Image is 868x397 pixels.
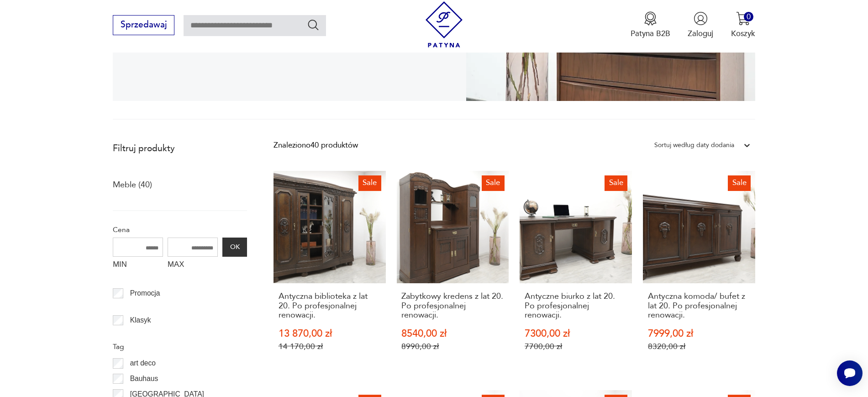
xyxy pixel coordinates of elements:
p: art deco [130,357,156,369]
a: Sprzedawaj [113,22,174,29]
p: Tag [113,341,247,353]
a: Ikona medaluPatyna B2B [631,11,670,39]
button: Patyna B2B [631,11,670,39]
div: Znaleziono 40 produktów [274,139,358,151]
button: Zaloguj [688,11,713,39]
button: OK [222,238,247,257]
h3: Antyczna biblioteka z lat 20. Po profesjonalnej renowacji. [279,292,381,320]
h3: Antyczne biurko z lat 20. Po profesjonalnej renowacji. [525,292,627,320]
h3: Antyczna komoda/ bufet z lat 20. Po profesjonalnej renowacji. [648,292,750,320]
p: 14 170,00 zł [279,342,381,351]
img: Ikona medalu [643,11,658,26]
label: MAX [168,257,218,274]
p: Promocja [130,287,160,299]
p: Patyna B2B [631,28,670,39]
p: Zaloguj [688,28,713,39]
a: Meble (40) [113,177,152,193]
button: 0Koszyk [731,11,755,39]
p: Bauhaus [130,373,158,385]
a: SaleAntyczne biurko z lat 20. Po profesjonalnej renowacji.Antyczne biurko z lat 20. Po profesjona... [520,171,632,372]
iframe: Smartsupp widget button [837,360,863,386]
p: Klasyk [130,314,151,326]
div: 0 [744,12,753,21]
p: 8320,00 zł [648,342,750,351]
p: Cena [113,224,247,236]
button: Sprzedawaj [113,15,174,35]
p: 7300,00 zł [525,329,627,339]
p: 7999,00 zł [648,329,750,339]
p: Koszyk [731,28,755,39]
img: Ikonka użytkownika [694,11,708,26]
p: 8540,00 zł [401,329,504,339]
div: Sortuj według daty dodania [654,139,734,151]
p: Filtruj produkty [113,143,247,154]
p: 8990,00 zł [401,342,504,351]
a: SaleAntyczna komoda/ bufet z lat 20. Po profesjonalnej renowacji.Antyczna komoda/ bufet z lat 20.... [643,171,755,372]
button: Szukaj [307,18,320,32]
label: MIN [113,257,163,274]
a: SaleZabytkowy kredens z lat 20. Po profesjonalnej renowacji.Zabytkowy kredens z lat 20. Po profes... [397,171,509,372]
h3: Zabytkowy kredens z lat 20. Po profesjonalnej renowacji. [401,292,504,320]
img: Patyna - sklep z meblami i dekoracjami vintage [421,1,467,48]
img: Ikona koszyka [736,11,750,26]
a: SaleAntyczna biblioteka z lat 20. Po profesjonalnej renowacji.Antyczna biblioteka z lat 20. Po pr... [274,171,386,372]
p: 13 870,00 zł [279,329,381,339]
p: 7700,00 zł [525,342,627,351]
